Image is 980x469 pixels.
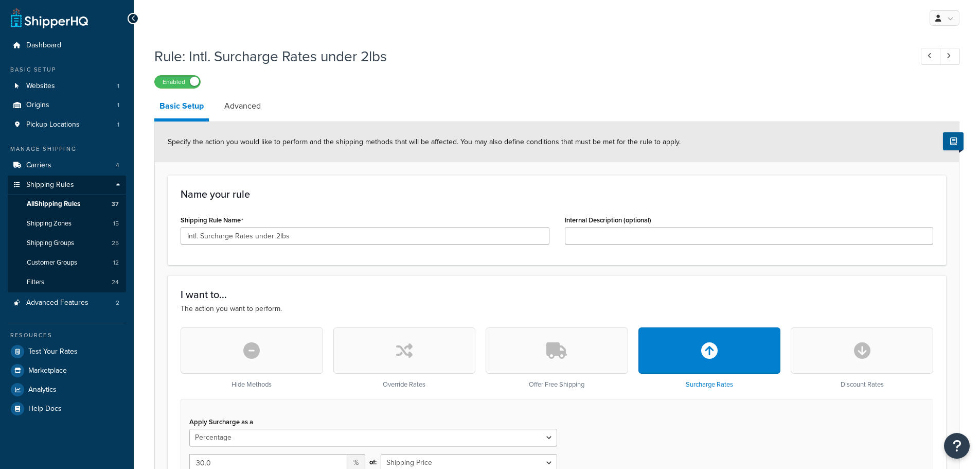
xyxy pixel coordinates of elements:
div: Discount Rates [791,327,933,389]
div: Surcharge Rates [638,327,781,389]
span: Shipping Groups [27,239,74,248]
span: 25 [112,239,119,248]
h1: Rule: Intl. Surcharge Rates under 2lbs [154,46,902,66]
a: Next Record [940,48,960,65]
a: Shipping Groups25 [8,234,126,253]
div: Offer Free Shipping [486,327,628,389]
span: 1 [117,82,119,91]
span: Help Docs [28,405,62,413]
span: Carriers [26,161,51,170]
a: Pickup Locations1 [8,115,126,134]
div: Override Rates [333,327,476,389]
a: Shipping Zones15 [8,214,126,233]
label: Internal Description (optional) [565,216,651,224]
div: Basic Setup [8,65,126,74]
a: Websites1 [8,77,126,96]
span: 1 [117,120,119,129]
span: Test Your Rates [28,348,78,356]
a: Advanced Features2 [8,293,126,312]
h3: I want to... [181,289,933,300]
a: Test Your Rates [8,342,126,361]
div: Resources [8,331,126,340]
a: Advanced [219,94,266,118]
li: Shipping Rules [8,176,126,293]
span: 24 [112,278,119,287]
li: Carriers [8,156,126,175]
label: Apply Surcharge as a [189,418,253,426]
span: Customer Groups [27,258,77,267]
a: Origins1 [8,96,126,115]
span: 12 [113,258,119,267]
a: Carriers4 [8,156,126,175]
a: Dashboard [8,36,126,55]
a: Basic Setup [154,94,209,121]
span: Origins [26,101,49,110]
span: Shipping Rules [26,181,74,189]
a: Analytics [8,380,126,399]
span: 15 [113,219,119,228]
a: Shipping Rules [8,176,126,195]
p: The action you want to perform. [181,303,933,315]
li: Customer Groups [8,253,126,272]
span: 37 [112,200,119,209]
span: Analytics [28,386,57,394]
span: Pickup Locations [26,120,80,129]
span: 1 [117,101,119,110]
li: Websites [8,77,126,96]
span: Dashboard [26,41,61,50]
span: 2 [116,299,119,307]
div: Manage Shipping [8,145,126,153]
div: Hide Methods [181,327,323,389]
span: Specify the action you would like to perform and the shipping methods that will be affected. You ... [168,136,681,147]
a: Marketplace [8,361,126,380]
h3: Name your rule [181,188,933,200]
a: Help Docs [8,399,126,418]
span: Shipping Zones [27,219,72,228]
span: Filters [27,278,44,287]
span: All Shipping Rules [27,200,80,209]
label: Enabled [155,76,200,88]
button: Open Resource Center [944,433,970,459]
li: Filters [8,273,126,292]
a: Customer Groups12 [8,253,126,272]
label: Shipping Rule Name [181,216,243,224]
a: AllShipping Rules37 [8,195,126,214]
li: Advanced Features [8,293,126,312]
li: Shipping Zones [8,214,126,233]
a: Previous Record [921,48,941,65]
span: Marketplace [28,367,67,375]
button: Show Help Docs [943,132,964,150]
li: Shipping Groups [8,234,126,253]
a: Filters24 [8,273,126,292]
span: 4 [116,161,119,170]
span: Websites [26,82,55,91]
li: Origins [8,96,126,115]
li: Pickup Locations [8,115,126,134]
span: Advanced Features [26,299,88,307]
